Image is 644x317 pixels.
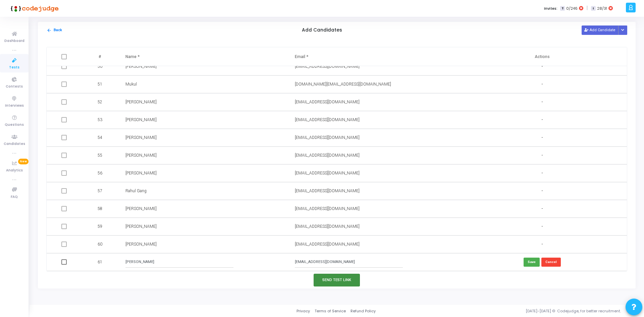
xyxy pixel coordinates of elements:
button: Send Test Link [314,274,360,286]
span: 59 [98,223,102,229]
span: Analytics [6,168,23,173]
span: - [541,188,543,194]
th: Name * [119,47,288,66]
span: [EMAIL_ADDRESS][DOMAIN_NAME] [295,100,360,104]
span: 54 [98,135,102,141]
button: Add Candidate [582,25,619,35]
a: Refund Policy [351,308,376,314]
span: Contests [6,84,23,90]
button: Cancel [541,258,561,267]
span: [PERSON_NAME] [125,242,157,247]
span: [PERSON_NAME] [125,100,157,104]
span: 55 [98,152,102,158]
span: - [541,242,543,247]
span: - [541,117,543,123]
span: - [541,206,543,212]
span: 60 [98,241,102,247]
span: FAQ [11,194,18,200]
img: logo [8,2,59,15]
th: Email * [288,47,458,66]
span: [EMAIL_ADDRESS][DOMAIN_NAME] [295,135,360,140]
span: Tests [9,65,19,70]
span: 28/31 [597,6,607,11]
span: T [560,6,565,11]
span: 61 [98,259,102,265]
div: [DATE]-[DATE] © Codejudge, for better recruitment. [376,308,636,314]
a: Terms of Service [315,308,346,314]
span: [EMAIL_ADDRESS][DOMAIN_NAME] [295,64,360,69]
span: 51 [98,81,102,87]
span: [DOMAIN_NAME][EMAIL_ADDRESS][DOMAIN_NAME] [295,82,391,87]
mat-icon: arrow_back [47,28,52,33]
span: Rahul Gang [125,189,147,193]
span: 56 [98,170,102,176]
span: - [541,82,543,87]
div: Button group with nested dropdown [618,25,628,35]
span: [PERSON_NAME] [125,171,157,175]
span: - [541,224,543,229]
span: 0/246 [566,6,578,11]
span: [PERSON_NAME] [125,64,157,69]
span: [EMAIL_ADDRESS][DOMAIN_NAME] [295,242,360,247]
span: [EMAIL_ADDRESS][DOMAIN_NAME] [295,117,360,122]
span: Dashboard [4,38,24,44]
button: Back [46,27,62,34]
th: # [83,47,118,66]
span: 50 [98,63,102,69]
span: - [541,99,543,105]
span: - [541,64,543,69]
span: [PERSON_NAME] [125,135,157,140]
span: - [541,170,543,176]
span: 57 [98,188,102,194]
span: 58 [98,206,102,212]
span: Questions [5,122,24,128]
span: [EMAIL_ADDRESS][DOMAIN_NAME] [295,189,360,193]
span: 52 [98,99,102,105]
h5: Add Candidates [302,28,342,33]
span: [PERSON_NAME] [125,117,157,122]
span: [EMAIL_ADDRESS][DOMAIN_NAME] [295,171,360,175]
span: [PERSON_NAME] [125,153,157,158]
label: Invites: [544,6,557,11]
span: [PERSON_NAME] [125,224,157,229]
span: | [587,5,588,12]
a: Privacy [297,308,310,314]
span: [PERSON_NAME] [125,206,157,211]
th: Actions [458,47,627,66]
span: 53 [98,117,102,123]
span: - [541,135,543,141]
span: - [541,153,543,158]
span: [EMAIL_ADDRESS][DOMAIN_NAME] [295,153,360,158]
span: Mukul [125,82,137,87]
span: [EMAIL_ADDRESS][DOMAIN_NAME] [295,224,360,229]
span: New [18,159,29,164]
span: Candidates [4,141,25,147]
span: Interviews [5,103,24,109]
button: Save [524,258,540,267]
span: [EMAIL_ADDRESS][DOMAIN_NAME] [295,206,360,211]
span: I [591,6,595,11]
